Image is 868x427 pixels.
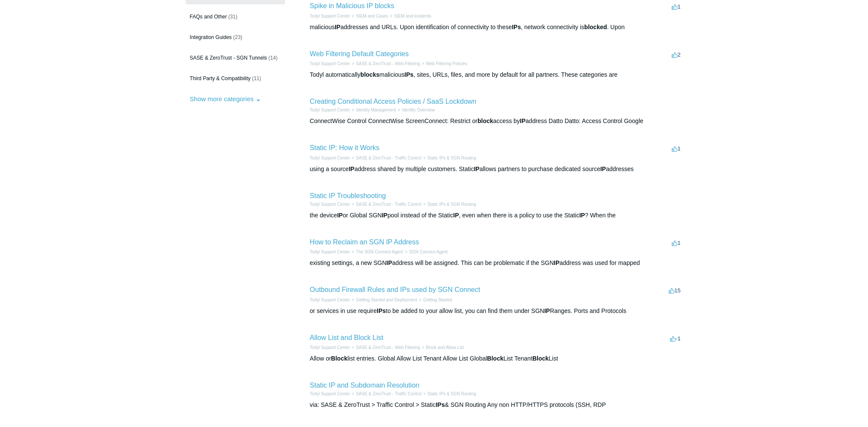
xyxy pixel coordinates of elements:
[421,201,476,207] li: Static IPs & SGN Routing
[420,344,464,351] li: Block and Allow List
[417,297,452,303] li: Getting Started
[310,144,379,151] a: Static IP: How it Works
[310,202,350,207] a: Todyl Support Center
[310,250,350,254] a: Todyl Support Center
[350,297,417,303] li: Getting Started and Deployment
[186,29,285,45] a: Integration Guides (23)
[233,34,242,40] span: (23)
[310,14,350,18] a: Todyl Support Center
[520,117,526,124] em: IP
[478,117,493,124] em: block
[427,156,476,160] a: Static IPs & SGN Routing
[350,107,396,113] li: Identity Management
[405,71,414,78] em: IPs
[310,70,683,79] div: Todyl automatically malicious , sites, URLs, files, and more by default for all partners. These c...
[584,24,607,30] em: blocked
[310,201,350,207] li: Todyl Support Center
[356,202,421,207] a: SASE & ZeroTrust - Traffic Control
[190,14,227,20] span: FAQs and Other
[310,108,350,112] a: Todyl Support Center
[669,287,680,294] span: 15
[427,391,476,396] a: Static IPs & SGN Routing
[252,75,261,81] span: (11)
[426,61,467,66] a: Web Filtering Policies
[337,212,342,219] em: IP
[382,212,387,219] em: IP
[356,391,421,396] a: SASE & ZeroTrust - Traffic Control
[377,307,386,314] em: IPs
[310,249,350,255] li: Todyl Support Center
[335,24,340,30] em: IP
[356,345,420,350] a: SASE & ZeroTrust - Web Filtering
[426,345,464,350] a: Block and Allow List
[579,212,585,219] em: IP
[544,307,550,314] em: IP
[310,13,350,19] li: Todyl Support Center
[532,355,549,362] em: Block
[350,344,420,351] li: SASE & ZeroTrust - Web Filtering
[356,298,417,302] a: Getting Started and Deployment
[310,259,683,268] div: existing settings, a new SGN address will be assigned. This can be problematic if the SGN address...
[423,298,452,302] a: Getting Started
[402,108,435,112] a: Identity Overview
[186,91,265,107] button: Show more categories
[268,55,277,61] span: (14)
[310,391,350,396] a: Todyl Support Center
[228,14,237,20] span: (31)
[360,71,379,78] em: blocks
[310,156,350,160] a: Todyl Support Center
[310,238,419,246] a: How to Reclaim an SGN IP Address
[453,212,459,219] em: IP
[350,249,403,255] li: The SGN Connect Agent
[350,60,420,67] li: SASE & ZeroTrust - Web Filtering
[310,400,683,409] div: via: SASE & ZeroTrust > Traffic Control > Static & SGN Routing Any non HTTP/HTTPS protocols (SSH,...
[310,297,350,303] li: Todyl Support Center
[310,192,386,199] a: Static IP Troubleshooting
[672,240,680,246] span: 1
[190,34,232,40] span: Integration Guides
[310,211,683,220] div: the device or Global SGN pool instead of the Static , even when there is a policy to use the Stat...
[310,23,683,32] div: malicious addresses and URLs. Upon identification of connectivity to these , network connectivity...
[310,107,350,113] li: Todyl Support Center
[190,55,267,61] span: SASE & ZeroTrust - SGN Tunnels
[356,108,396,112] a: Identity Management
[310,98,477,105] a: Creating Conditional Access Policies / SaaS Lockdown
[512,24,521,30] em: IPs
[331,355,347,362] em: Block
[386,259,392,266] em: IP
[310,60,350,67] li: Todyl Support Center
[310,344,350,351] li: Todyl Support Center
[409,250,448,254] a: SGN Connect Agent
[310,165,683,174] div: using a source address shared by multiple customers. Static allows partners to purchase dedicated...
[396,107,435,113] li: Identity Overview
[310,307,683,316] div: or services in use require to be added to your allow list, you can find them under SGN Ranges. Po...
[310,391,350,397] li: Todyl Support Center
[356,14,388,18] a: SIEM and Cases
[310,298,350,302] a: Todyl Support Center
[487,355,503,362] em: Block
[349,165,354,172] em: IP
[427,202,476,207] a: Static IPs & SGN Routing
[403,249,448,255] li: SGN Connect Agent
[186,70,285,87] a: Third Party & Compatibility (11)
[672,3,680,10] span: 1
[310,117,683,126] div: ConnectWise Control ConnectWise ScreenConnect: Restrict or access by address Datto Datto: Access ...
[420,60,467,67] li: Web Filtering Policies
[310,345,350,350] a: Todyl Support Center
[350,201,421,207] li: SASE & ZeroTrust - Traffic Control
[356,61,420,66] a: SASE & ZeroTrust - Web Filtering
[356,156,421,160] a: SASE & ZeroTrust - Traffic Control
[600,165,606,172] em: IP
[186,50,285,66] a: SASE & ZeroTrust - SGN Tunnels (14)
[394,14,431,18] a: SIEM and Incidents
[474,165,479,172] em: IP
[310,354,683,363] div: Allow or list entries. Global Allow List Tenant Allow List Global List Tenant List
[421,155,476,161] li: Static IPs & SGN Routing
[310,61,350,66] a: Todyl Support Center
[672,51,680,58] span: 2
[310,286,481,293] a: Outbound Firewall Rules and IPs used by SGN Connect
[356,250,403,254] a: The SGN Connect Agent
[310,50,409,57] a: Web Filtering Default Categories
[436,401,445,408] em: IPs
[310,2,394,9] a: Spike in Malicious IP blocks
